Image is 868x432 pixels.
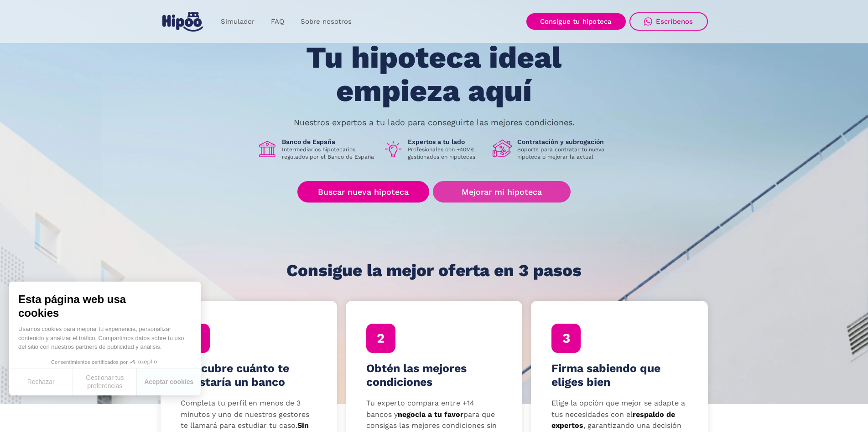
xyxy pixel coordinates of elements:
h1: Tu hipoteca ideal empieza aquí [261,41,607,107]
a: Escríbenos [629,12,708,31]
h4: Obtén las mejores condiciones [366,362,502,389]
p: Soporte para contratar tu nueva hipoteca o mejorar la actual [517,146,611,160]
h1: Expertos a tu lado [408,138,485,146]
a: FAQ [263,13,292,31]
a: home [161,8,205,35]
h1: Consigue la mejor oferta en 3 pasos [286,261,582,280]
p: Intermediarios hipotecarios regulados por el Banco de España [282,146,376,160]
a: Mejorar mi hipoteca [433,181,570,203]
a: Buscar nueva hipoteca [297,181,429,203]
div: Escríbenos [656,17,693,26]
a: Simulador [213,13,263,31]
h4: Firma sabiendo que eliges bien [551,362,687,389]
strong: negocia a tu favor [398,410,463,419]
p: Nuestros expertos a tu lado para conseguirte las mejores condiciones. [294,119,575,126]
p: Profesionales con +40M€ gestionados en hipotecas [408,146,485,160]
a: Consigue tu hipoteca [526,13,626,30]
a: Sobre nosotros [292,13,360,31]
h4: Descubre cuánto te prestaría un banco [181,362,317,389]
h1: Contratación y subrogación [517,138,611,146]
h1: Banco de España [282,138,376,146]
